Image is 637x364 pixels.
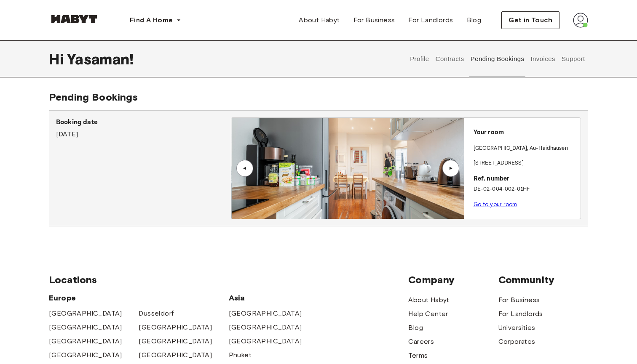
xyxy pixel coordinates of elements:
[498,323,535,333] a: Universities
[229,336,302,346] a: [GEOGRAPHIC_DATA]
[49,350,122,360] a: [GEOGRAPHIC_DATA]
[408,15,453,25] span: For Landlords
[139,350,212,360] a: [GEOGRAPHIC_DATA]
[498,274,588,286] span: Community
[573,13,588,28] img: avatar
[241,166,249,171] div: ▲
[229,308,302,319] a: [GEOGRAPHIC_DATA]
[434,40,465,77] button: Contracts
[49,308,122,319] a: [GEOGRAPHIC_DATA]
[139,308,174,319] a: Dusseldorf
[474,174,577,184] p: Ref. number
[56,117,231,139] div: [DATE]
[123,12,188,29] button: Find A Home
[409,40,431,77] button: Profile
[498,337,535,347] a: Corporates
[347,12,402,29] a: For Business
[474,128,577,138] p: Your room
[408,337,434,347] a: Careers
[407,40,588,77] div: user profile tabs
[447,166,455,171] div: ▲
[474,185,577,194] p: DE-02-004-002-01HF
[509,15,552,25] span: Get in Touch
[474,159,577,167] p: [STREET_ADDRESS]
[139,336,212,346] a: [GEOGRAPHIC_DATA]
[501,11,559,29] button: Get in Touch
[460,12,488,29] a: Blog
[401,12,460,29] a: For Landlords
[408,323,423,333] a: Blog
[49,293,229,303] span: Europe
[560,40,586,77] button: Support
[498,295,540,305] a: For Business
[130,15,173,25] span: Find A Home
[67,50,134,68] span: Yasaman !
[474,144,568,153] p: [GEOGRAPHIC_DATA] , Au-Haidhausen
[474,201,517,207] a: Go to your room
[408,309,448,319] a: Help Center
[49,91,138,103] span: Pending Bookings
[49,15,99,23] img: Habyt
[229,350,252,360] a: Phuket
[530,40,556,77] button: Invoices
[229,322,302,332] a: [GEOGRAPHIC_DATA]
[139,322,212,332] a: [GEOGRAPHIC_DATA]
[49,336,122,346] a: [GEOGRAPHIC_DATA]
[353,15,395,25] span: For Business
[467,15,482,25] span: Blog
[49,274,408,286] span: Locations
[408,351,428,361] a: Terms
[231,118,464,219] img: Image of the room
[229,293,318,303] span: Asia
[56,117,231,128] p: Booking date
[299,15,340,25] span: About Habyt
[469,40,525,77] button: Pending Bookings
[408,274,498,286] span: Company
[49,50,67,68] span: Hi
[408,295,449,305] a: About Habyt
[292,12,346,29] a: About Habyt
[498,309,543,319] a: For Landlords
[49,322,122,332] a: [GEOGRAPHIC_DATA]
